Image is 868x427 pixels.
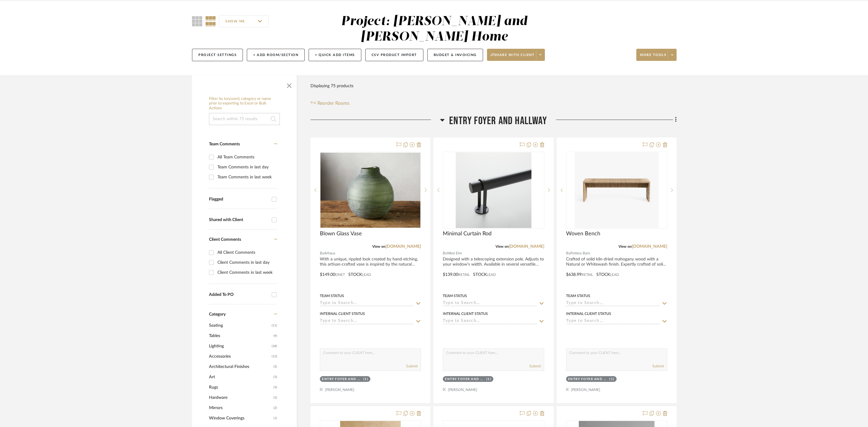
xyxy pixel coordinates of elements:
[310,80,353,92] div: Displaying 75 products
[509,244,544,249] a: [DOMAIN_NAME]
[217,172,276,182] div: Team Comments in last week
[566,301,660,306] input: Type to Search…
[247,49,305,61] button: + Add Room/Section
[495,245,509,248] span: View on
[386,244,421,249] a: [DOMAIN_NAME]
[310,100,350,107] button: Reorder Rooms
[217,248,276,257] div: All Client Comments
[209,97,280,111] h6: Filter by keyword, category or name prior to exporting to Excel or Bulk Actions
[609,377,615,382] div: (1)
[209,392,272,403] span: Hardware
[209,413,272,423] span: Window Coverings
[618,245,632,248] span: View on
[372,245,386,248] span: View on
[209,237,241,242] span: Client Comments
[209,113,280,125] input: Search within 75 results
[341,15,527,43] div: Project: [PERSON_NAME] and [PERSON_NAME] Home
[317,100,350,107] span: Reorder Rooms
[272,321,277,330] span: (11)
[320,319,414,324] input: Type to Search…
[209,382,272,392] span: Rugs
[320,230,362,237] span: Blown Glass Vase
[487,49,545,61] button: Share with client
[322,377,362,382] div: Entry Foyer and Hallway
[273,372,277,382] span: (3)
[570,250,590,256] span: Pottery Barn
[217,268,276,277] div: Client Comments in last week
[566,230,600,237] span: Woven Bench
[272,341,277,351] span: (28)
[456,152,531,228] img: Minimal Curtain Rod
[217,258,276,267] div: Client Comments in last day
[443,152,544,228] div: 0
[209,403,272,413] span: Mirrors
[640,53,666,62] span: More tools
[320,293,344,299] div: Team Status
[272,352,277,361] span: (13)
[406,363,418,369] button: Submit
[363,377,369,382] div: (1)
[283,78,295,91] button: Close
[566,311,611,316] div: Internal Client Status
[217,152,276,162] div: All Team Comments
[443,319,537,324] input: Type to Search…
[273,331,277,341] span: (4)
[192,49,243,61] button: Project Settings
[443,311,488,316] div: Internal Client Status
[486,377,492,382] div: (1)
[273,382,277,392] span: (3)
[443,293,467,299] div: Team Status
[217,162,276,172] div: Team Comments in last day
[320,311,365,316] div: Internal Client Status
[273,413,277,423] span: (1)
[309,49,361,61] button: + Quick Add Items
[566,250,570,256] span: By
[320,153,420,228] img: Blown Glass Vase
[209,320,270,331] span: Seating
[427,49,483,61] button: Budget & Invoicing
[636,49,677,61] button: More tools
[443,301,537,306] input: Type to Search…
[209,331,272,341] span: Tables
[566,293,590,299] div: Team Status
[273,362,277,372] span: (5)
[443,250,447,256] span: By
[320,250,324,256] span: By
[209,341,270,351] span: Lighting
[209,372,272,382] span: Art
[652,363,664,369] button: Submit
[209,292,269,297] div: Added To PO
[529,363,541,369] button: Submit
[209,362,272,372] span: Architectural Finishes
[575,152,659,228] img: Woven Bench
[443,230,492,237] span: Minimal Curtain Rod
[209,142,240,146] span: Team Comments
[320,301,414,306] input: Type to Search…
[273,393,277,402] span: (2)
[273,403,277,413] span: (2)
[566,319,660,324] input: Type to Search…
[209,217,269,223] div: Shared with Client
[491,53,535,62] span: Share with client
[447,250,462,256] span: West Elm
[445,377,485,382] div: Entry Foyer and Hallway
[632,244,667,249] a: [DOMAIN_NAME]
[449,114,547,127] span: Entry Foyer and Hallway
[209,312,226,317] span: Category
[568,377,608,382] div: Entry Foyer and Hallway
[365,49,423,61] button: CSV Product Import
[209,197,269,202] div: Flagged
[324,250,335,256] span: Arhaus
[209,351,270,362] span: Accessories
